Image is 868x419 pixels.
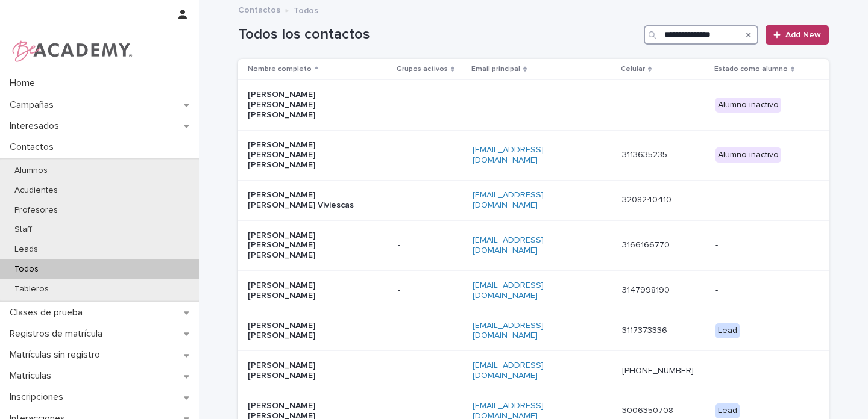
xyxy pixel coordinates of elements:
[473,321,544,340] a: [EMAIL_ADDRESS][DOMAIN_NAME]
[398,100,463,110] p: -
[715,403,740,418] div: Lead
[5,264,48,275] p: Todos
[248,281,368,301] p: [PERSON_NAME] [PERSON_NAME]
[5,141,63,153] p: Contactos
[473,361,544,380] a: [EMAIL_ADDRESS][DOMAIN_NAME]
[5,99,63,111] p: Campañas
[248,190,368,211] p: [PERSON_NAME] [PERSON_NAME] Viviescas
[715,285,810,296] p: -
[5,370,61,382] p: Matriculas
[398,406,463,416] p: -
[398,240,463,250] p: -
[5,307,92,318] p: Clases de prueba
[398,150,463,160] p: -
[5,78,45,89] p: Home
[5,349,110,361] p: Matrículas sin registro
[473,191,544,209] a: [EMAIL_ADDRESS][DOMAIN_NAME]
[766,25,829,45] a: Add New
[238,80,829,130] tr: [PERSON_NAME] [PERSON_NAME] [PERSON_NAME]-- Alumno inactivo
[248,321,368,341] p: [PERSON_NAME] [PERSON_NAME]
[397,63,448,76] p: Grupos activos
[5,244,48,255] p: Leads
[644,25,758,45] input: Search
[398,326,463,336] p: -
[715,195,810,205] p: -
[622,196,671,204] a: 3208240410
[248,361,368,381] p: [PERSON_NAME] [PERSON_NAME]
[5,120,69,132] p: Interesados
[5,225,42,235] p: Staff
[5,284,58,294] p: Tableros
[248,140,368,170] p: [PERSON_NAME] [PERSON_NAME] [PERSON_NAME]
[238,270,829,311] tr: [PERSON_NAME] [PERSON_NAME]-[EMAIL_ADDRESS][DOMAIN_NAME]3147998190 -
[5,205,68,216] p: Profesores
[473,100,593,110] p: -
[473,146,544,164] a: [EMAIL_ADDRESS][DOMAIN_NAME]
[622,241,670,249] a: 3166166770
[5,185,68,196] p: Acudientes
[238,2,280,16] a: Contactos
[238,26,639,43] h1: Todos los contactos
[473,281,544,300] a: [EMAIL_ADDRESS][DOMAIN_NAME]
[238,220,829,270] tr: [PERSON_NAME] [PERSON_NAME] [PERSON_NAME]-[EMAIL_ADDRESS][DOMAIN_NAME]3166166770 -
[248,231,368,261] p: [PERSON_NAME] [PERSON_NAME] [PERSON_NAME]
[238,130,829,180] tr: [PERSON_NAME] [PERSON_NAME] [PERSON_NAME]-[EMAIL_ADDRESS][DOMAIN_NAME]3113635235 Alumno inactivo
[715,98,781,113] div: Alumno inactivo
[294,3,318,16] p: Todos
[621,63,645,76] p: Celular
[622,367,694,375] a: [PHONE_NUMBER]
[5,328,112,340] p: Registros de matrícula
[398,285,463,296] p: -
[715,323,740,338] div: Lead
[238,351,829,391] tr: [PERSON_NAME] [PERSON_NAME]-[EMAIL_ADDRESS][DOMAIN_NAME][PHONE_NUMBER] -
[622,286,670,294] a: 3147998190
[715,147,781,163] div: Alumno inactivo
[622,151,667,159] a: 3113635235
[398,195,463,205] p: -
[248,90,368,120] p: [PERSON_NAME] [PERSON_NAME] [PERSON_NAME]
[714,63,788,76] p: Estado como alumno
[785,31,821,39] span: Add New
[238,180,829,220] tr: [PERSON_NAME] [PERSON_NAME] Viviescas-[EMAIL_ADDRESS][DOMAIN_NAME]3208240410 -
[5,166,57,176] p: Alumnos
[473,236,544,255] a: [EMAIL_ADDRESS][DOMAIN_NAME]
[398,366,463,376] p: -
[622,406,673,415] a: 3006350708
[248,63,312,76] p: Nombre completo
[471,63,520,76] p: Email principal
[715,366,810,376] p: -
[715,240,810,250] p: -
[5,391,73,403] p: Inscripciones
[622,326,667,335] a: 3117373336
[238,311,829,351] tr: [PERSON_NAME] [PERSON_NAME]-[EMAIL_ADDRESS][DOMAIN_NAME]3117373336 Lead
[10,39,133,63] img: WPrjXfSUmiLcdUfaYY4Q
